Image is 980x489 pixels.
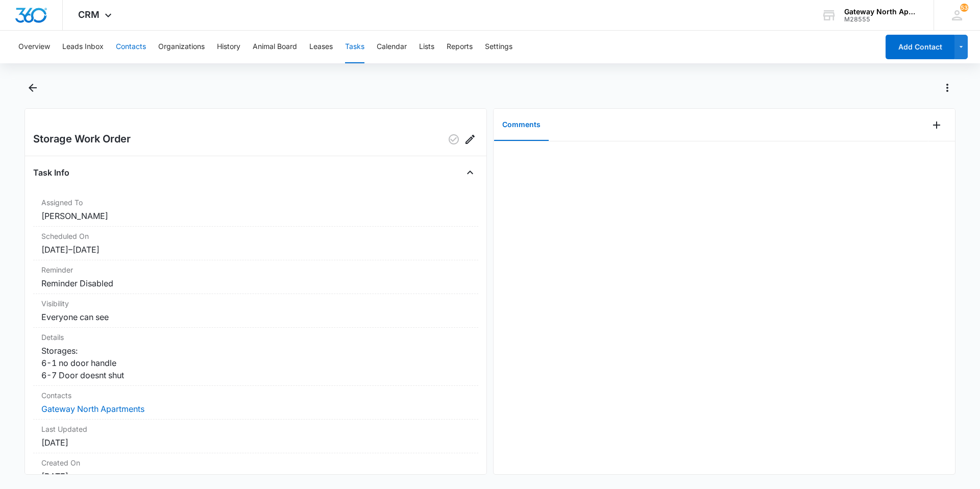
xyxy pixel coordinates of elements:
div: Last Updated[DATE] [33,420,478,453]
button: Animal Board [253,31,297,63]
div: notifications count [960,4,968,12]
span: CRM [78,9,100,20]
button: Contacts [116,31,146,63]
dd: Storages: 6-1 no door handle 6-7 Door doesnt shut [41,345,470,381]
button: Actions [939,80,955,96]
button: Add Contact [886,35,954,59]
button: Settings [485,31,512,63]
dt: Assigned To [41,197,470,208]
div: VisibilityEveryone can see [33,294,478,328]
button: Back [24,80,40,96]
span: 53 [960,4,968,12]
div: Assigned To[PERSON_NAME] [33,193,478,227]
div: DetailsStorages: 6-1 no door handle 6-7 Door doesnt shut [33,328,478,386]
div: ContactsGateway North Apartments [33,386,478,420]
a: Gateway North Apartments [41,404,144,414]
button: Leads Inbox [62,31,104,63]
dd: [DATE] [41,436,470,449]
button: Add Comment [928,117,945,133]
button: Organizations [158,31,205,63]
dd: [PERSON_NAME] [41,210,470,222]
div: Scheduled On[DATE]–[DATE] [33,227,478,260]
h2: Storage Work Order [33,131,131,148]
div: ReminderReminder Disabled [33,260,478,294]
dt: Last Updated [41,424,470,434]
dt: Details [41,332,470,343]
button: History [217,31,240,63]
dt: Contacts [41,390,470,401]
dt: Created On [41,457,470,468]
div: Created On[DATE] [33,453,478,487]
button: Comments [494,109,549,141]
button: Leases [309,31,333,63]
button: Tasks [345,31,364,63]
button: Calendar [377,31,407,63]
button: Overview [18,31,50,63]
button: Reports [447,31,473,63]
dt: Reminder [41,264,470,275]
dd: [DATE] [41,470,470,482]
button: Edit [462,131,478,148]
dd: Reminder Disabled [41,277,470,289]
div: account name [844,8,919,16]
div: account id [844,16,919,23]
button: Lists [419,31,434,63]
dd: Everyone can see [41,311,470,323]
dt: Visibility [41,298,470,309]
h4: Task Info [33,166,69,179]
dt: Scheduled On [41,231,470,241]
dd: [DATE] – [DATE] [41,243,470,256]
button: Close [462,164,478,181]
